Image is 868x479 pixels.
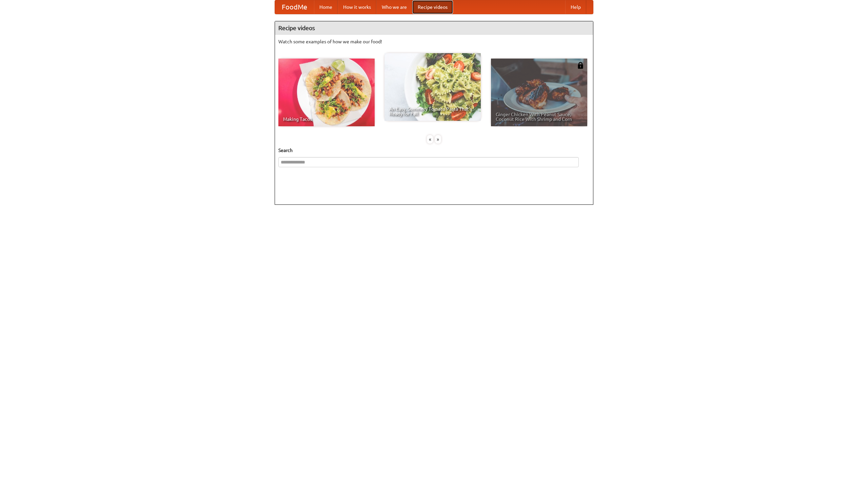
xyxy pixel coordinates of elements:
div: « [427,135,433,144]
a: Help [565,0,586,14]
a: Recipe videos [412,0,453,14]
h4: Recipe videos [275,21,593,35]
span: An Easy, Summery Tomato Pasta That's Ready for Fall [389,107,476,116]
a: Who we are [376,0,412,14]
a: FoodMe [275,0,314,14]
a: Making Tacos [278,59,375,126]
a: Home [314,0,338,14]
p: Watch some examples of how we make our food! [278,38,590,45]
span: Making Tacos [283,117,370,122]
h5: Search [278,147,590,154]
div: » [435,135,441,144]
a: An Easy, Summery Tomato Pasta That's Ready for Fall [384,53,481,121]
img: 483408.png [577,62,584,69]
a: How it works [338,0,376,14]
